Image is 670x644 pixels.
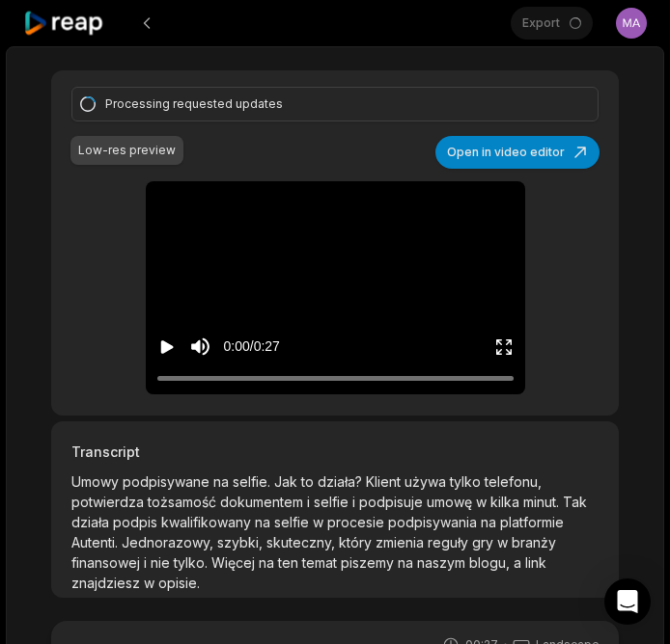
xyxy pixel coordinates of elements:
[71,473,123,490] span: Umowy
[435,136,600,169] button: Open in video editor
[494,329,514,364] button: Enter Fullscreen
[523,494,563,510] span: minut.
[512,534,556,550] span: branży
[144,575,158,591] span: w
[476,494,490,510] span: w
[71,534,122,550] span: Autenti.
[307,494,314,510] span: i
[327,514,388,530] span: procesie
[105,95,559,113] div: Processing requested updates
[314,494,352,510] span: selfie
[604,578,651,625] div: Open Intercom Messenger
[274,514,313,530] span: selfie
[359,494,427,510] span: podpisuje
[405,473,450,490] span: używa
[224,336,280,357] div: 0:00 / 0:27
[339,534,376,550] span: który
[398,554,417,571] span: na
[255,514,274,530] span: na
[490,494,523,510] span: kilka
[313,514,327,530] span: w
[301,473,318,490] span: to
[427,494,476,510] span: umowę
[233,473,274,490] span: selfie.
[211,554,259,571] span: Więcej
[274,473,301,490] span: Jak
[428,534,472,550] span: reguły
[259,554,278,571] span: na
[157,329,177,364] button: Play video
[213,473,233,490] span: na
[341,554,398,571] span: piszemy
[472,534,497,550] span: gry
[302,554,341,571] span: temat
[113,514,161,530] span: podpis
[278,554,302,571] span: ten
[71,554,144,571] span: finansowej
[122,534,217,550] span: Jednorazowy,
[417,554,469,571] span: naszym
[485,473,542,490] span: telefonu,
[71,442,599,462] h3: Transcript
[151,554,174,571] span: nie
[123,473,213,490] span: podpisywane
[514,554,525,571] span: a
[158,575,200,591] span: opisie.
[71,514,113,530] span: działa
[563,494,587,510] span: Tak
[525,554,546,571] span: link
[366,473,405,490] span: Klient
[71,575,144,591] span: znajdziesz
[78,142,176,159] div: Low-res preview
[388,514,481,530] span: podpisywania
[161,514,255,530] span: kwalifikowany
[481,514,500,530] span: na
[352,494,359,510] span: i
[148,494,220,510] span: tożsamość
[220,494,307,510] span: dokumentem
[71,494,148,510] span: potwierdza
[376,534,428,550] span: zmienia
[188,335,212,359] button: Mute sound
[497,534,512,550] span: w
[318,473,366,490] span: działa?
[469,554,514,571] span: blogu,
[174,554,211,571] span: tylko.
[144,554,151,571] span: i
[450,473,485,490] span: tylko
[266,534,339,550] span: skuteczny,
[500,514,564,530] span: platformie
[217,534,266,550] span: szybki,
